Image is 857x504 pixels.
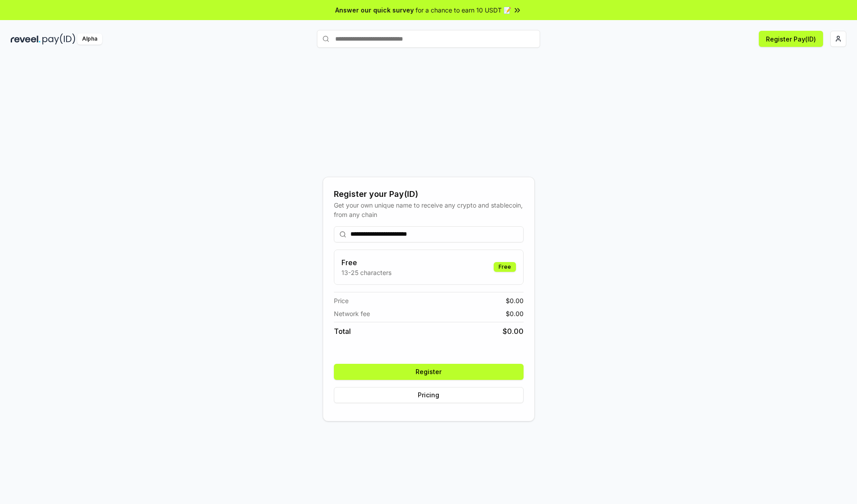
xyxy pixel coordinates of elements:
[506,309,524,318] span: $ 0.00
[503,326,524,337] span: $ 0.00
[334,387,524,403] button: Pricing
[341,257,391,268] h3: Free
[759,31,823,47] button: Register Pay(ID)
[334,326,351,337] span: Total
[334,188,524,200] div: Register your Pay(ID)
[334,309,370,318] span: Network fee
[77,33,102,45] div: Alpha
[341,268,391,277] p: 13-25 characters
[506,296,524,305] span: $ 0.00
[416,5,511,15] span: for a chance to earn 10 USDT 📝
[11,33,41,45] img: reveel_dark
[494,262,516,272] div: Free
[42,33,75,45] img: pay_id
[335,5,414,15] span: Answer our quick survey
[334,364,524,380] button: Register
[334,200,524,219] div: Get your own unique name to receive any crypto and stablecoin, from any chain
[334,296,349,305] span: Price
